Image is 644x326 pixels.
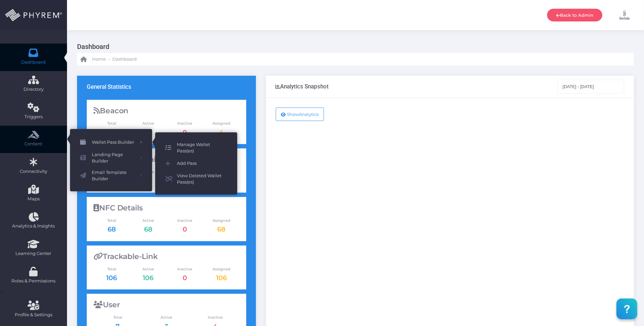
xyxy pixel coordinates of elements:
[93,301,240,309] div: User
[203,218,240,223] span: Assigned
[142,315,191,320] span: Active
[177,173,227,186] span: View Deleted Wallet Pass(es)
[107,56,111,63] li: -
[15,312,52,318] span: Profile & Settings
[276,83,329,90] div: Analytics Snapshot
[4,114,63,120] span: Triggers
[203,266,240,272] span: Assigned
[155,170,237,188] a: View Deleted Wallet Pass(es)
[177,159,227,168] span: Add Pass
[92,151,135,165] span: Landing Page Builder
[216,274,227,282] a: 106
[146,128,150,136] a: 4
[183,128,187,136] a: 0
[155,139,237,157] a: Manage Wallet Pass(es)
[558,80,625,93] input: Select Date Range
[4,250,63,257] span: Learning Center
[112,56,137,63] span: Dashboard
[110,128,114,136] a: 4
[108,225,116,233] a: 68
[70,149,152,167] a: Landing Page Builder
[130,121,167,126] span: Active
[92,169,135,182] span: Email Template Builder
[167,121,203,126] span: Inactive
[183,225,187,233] a: 0
[177,141,227,154] span: Manage Wallet Pass(es)
[143,274,153,282] a: 106
[4,86,63,93] span: Directory
[130,266,167,272] span: Active
[93,121,130,126] span: Total
[191,315,240,320] span: Inactive
[70,136,152,149] a: Wallet Pass Builder
[93,218,130,223] span: Total
[167,266,203,272] span: Inactive
[4,168,63,175] span: Connectivity
[287,112,299,117] span: Show
[93,252,240,261] div: Trackable-Link
[93,204,240,212] div: NFC Details
[4,278,63,284] span: Roles & Permissions
[87,83,132,90] h3: General Statistics
[167,218,203,223] span: Inactive
[93,315,142,320] span: Total
[547,9,602,21] a: Back to Admin
[203,121,240,126] span: Assigned
[77,40,629,53] h3: Dashboard
[155,157,237,170] a: Add Pass
[92,56,106,63] span: Home
[219,128,223,136] a: 4
[93,107,240,115] div: Beacon
[130,218,167,223] span: Active
[21,59,46,66] span: Dashboard
[183,274,187,282] a: 0
[93,266,130,272] span: Total
[4,141,63,147] span: Content
[144,225,152,233] a: 68
[112,53,137,66] a: Dashboard
[80,53,106,66] a: Home
[106,274,117,282] a: 106
[4,223,63,230] span: Analytics & Insights
[70,167,152,185] a: Email Template Builder
[27,196,40,202] span: Maps
[217,225,226,233] a: 68
[276,108,324,121] button: ShowAnalytics
[92,138,135,147] span: Wallet Pass Builder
